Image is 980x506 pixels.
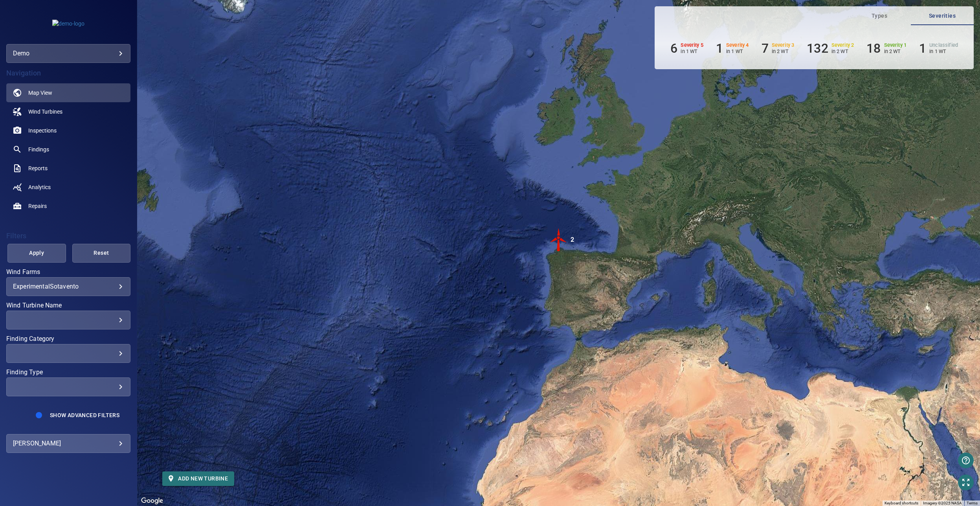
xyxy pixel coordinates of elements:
[807,41,854,56] li: Severity 2
[28,89,52,97] span: Map View
[885,500,918,506] button: Keyboard shortcuts
[6,197,130,215] a: repairs noActive
[6,311,130,329] div: Wind Turbine Name
[6,369,130,375] label: Finding Type
[884,48,907,54] p: in 2 WT
[45,409,124,421] button: Show Advanced Filters
[6,178,130,197] a: analytics noActive
[772,42,795,48] h6: Severity 3
[52,20,84,28] img: demo-logo
[6,102,130,121] a: windturbines noActive
[13,283,124,290] div: ExperimentalSotavento
[831,48,854,54] p: in 2 WT
[807,41,828,56] h6: 132
[923,501,962,505] span: Imagery ©2025 NASA
[716,41,723,56] h6: 1
[6,377,130,396] div: Finding Type
[670,41,703,56] li: Severity 5
[139,496,165,506] a: Open this area in Google Maps (opens a new window)
[929,42,958,48] h6: Unclassified
[762,41,795,56] li: Severity 3
[670,41,677,56] h6: 6
[7,244,66,263] button: Apply
[28,108,62,116] span: Wind Turbines
[28,127,57,134] span: Inspections
[28,145,49,153] span: Findings
[919,41,926,56] h6: 1
[6,232,130,240] h4: Filters
[72,244,131,263] button: Reset
[547,228,571,252] img: windFarmIconCat5.svg
[772,48,795,54] p: in 2 WT
[6,336,130,342] label: Finding Category
[6,121,130,140] a: inspections noActive
[866,41,907,56] li: Severity 1
[884,42,907,48] h6: Severity 1
[6,44,130,63] div: demo
[967,501,978,505] a: Terms (opens in new tab)
[6,69,130,77] h4: Navigation
[547,228,571,253] gmp-advanced-marker: 2
[929,48,958,54] p: in 1 WT
[28,183,51,191] span: Analytics
[6,83,130,102] a: map active
[6,269,130,275] label: Wind Farms
[28,202,47,210] span: Repairs
[6,159,130,178] a: reports noActive
[139,496,165,506] img: Google
[82,248,121,258] span: Reset
[726,42,749,48] h6: Severity 4
[28,164,48,172] span: Reports
[6,277,130,296] div: Wind Farms
[853,11,906,21] span: Types
[681,42,703,48] h6: Severity 5
[13,437,124,450] div: [PERSON_NAME]
[169,474,228,484] span: Add new turbine
[13,47,124,60] div: demo
[6,344,130,363] div: Finding Category
[919,41,958,56] li: Severity Unclassified
[162,471,234,486] button: Add new turbine
[17,248,56,258] span: Apply
[6,302,130,309] label: Wind Turbine Name
[716,41,749,56] li: Severity 4
[916,11,969,21] span: Severities
[571,228,574,252] div: 2
[831,42,854,48] h6: Severity 2
[6,140,130,159] a: findings noActive
[762,41,769,56] h6: 7
[726,48,749,54] p: in 1 WT
[50,412,119,418] span: Show Advanced Filters
[681,48,703,54] p: in 1 WT
[866,41,881,56] h6: 18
